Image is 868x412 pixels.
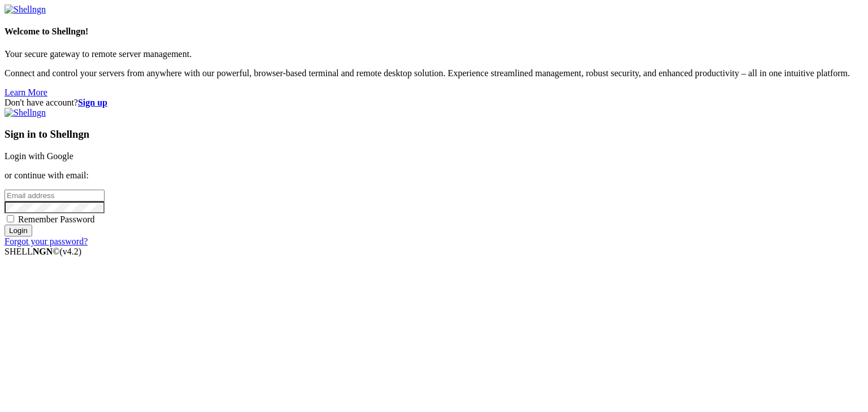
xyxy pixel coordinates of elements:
a: Forgot your password? [5,236,88,246]
a: Learn More [5,87,47,97]
img: Shellngn [5,108,46,118]
input: Remember Password [7,215,14,222]
p: or continue with email: [5,170,863,181]
input: Login [5,225,32,236]
h3: Sign in to Shellngn [5,128,863,141]
img: Shellngn [5,5,46,15]
div: Don't have account? [5,98,863,108]
span: 4.2.0 [60,247,82,256]
span: Remember Password [18,214,95,224]
span: SHELL © [5,247,81,256]
input: Email address [5,190,105,201]
a: Sign up [78,98,107,107]
p: Your secure gateway to remote server management. [5,49,863,59]
h4: Welcome to Shellngn! [5,27,863,37]
a: Login with Google [5,151,73,161]
b: NGN [33,247,53,256]
p: Connect and control your servers from anywhere with our powerful, browser-based terminal and remo... [5,68,863,78]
